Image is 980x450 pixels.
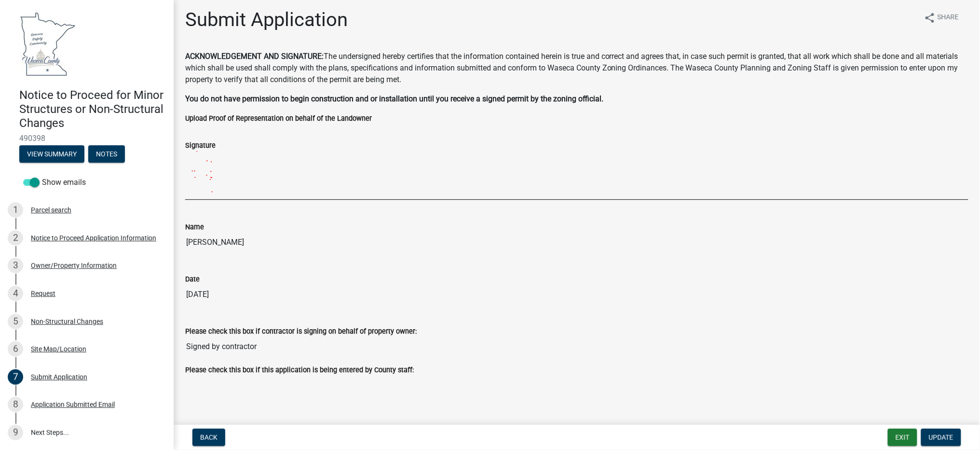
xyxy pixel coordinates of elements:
[185,367,414,374] label: Please check this box if this application is being entered by County staff:
[31,290,55,297] div: Request
[31,207,71,213] div: Parcel search
[8,369,23,385] div: 7
[19,151,84,159] wm-modal-confirm: Summary
[185,94,603,103] strong: You do not have permission to begin construction and or installation until you receive a signed p...
[19,134,154,143] span: 490398
[185,51,968,85] p: The undersigned hereby certifies that the information contained herein is true and correct and ag...
[8,341,23,357] div: 6
[19,145,84,163] button: View Summary
[88,151,125,159] wm-modal-confirm: Notes
[938,12,959,24] span: Share
[185,328,417,335] label: Please check this box if contractor is signing on behalf of property owner:
[185,151,719,199] img: gtmrRQAAAAZJREFUAwDMwn0jICQONwAAAABJRU5ErkJggg==
[8,258,23,273] div: 3
[185,52,324,61] strong: ACKNOWLEDGEMENT AND SIGNATURE:
[929,434,953,441] span: Update
[19,9,76,78] img: Waseca County, Minnesota
[8,202,23,218] div: 1
[8,425,23,440] div: 9
[924,12,936,24] i: share
[921,429,961,446] button: Update
[185,115,372,122] label: Upload Proof of Representation on behalf of the Landowner
[8,230,23,246] div: 2
[31,262,117,269] div: Owner/Property Information
[916,8,966,27] button: shareShare
[31,235,156,241] div: Notice to Proceed Application Information
[185,142,216,149] label: Signature
[88,145,125,163] button: Notes
[31,318,103,325] div: Non-Structural Changes
[8,397,23,412] div: 8
[185,8,348,31] h1: Submit Application
[200,434,218,441] span: Back
[8,286,23,301] div: 4
[192,429,225,446] button: Back
[31,374,87,380] div: Submit Application
[19,88,166,130] h4: Notice to Proceed for Minor Structures or Non-Structural Changes
[185,276,200,283] label: Date
[8,314,23,329] div: 5
[31,346,86,352] div: Site Map/Location
[23,177,86,188] label: Show emails
[31,401,115,408] div: Application Submitted Email
[185,224,204,231] label: Name
[888,429,917,446] button: Exit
